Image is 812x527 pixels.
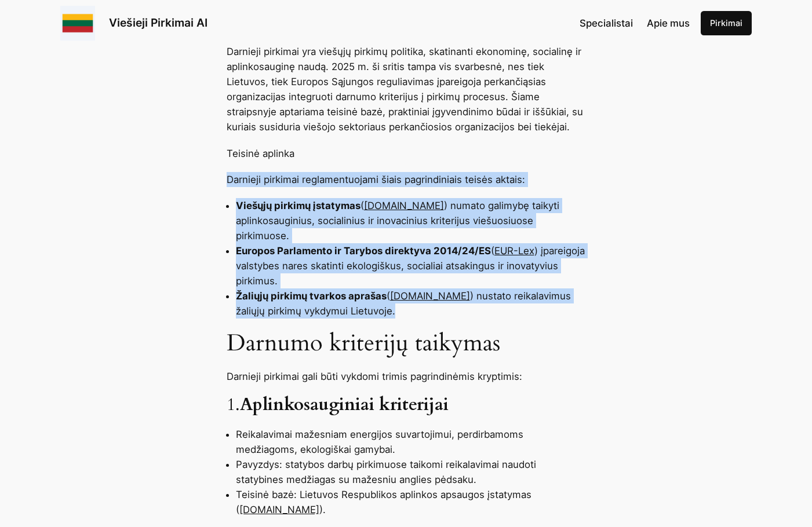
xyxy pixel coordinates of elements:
[60,6,95,41] img: Viešieji pirkimai logo
[227,172,586,187] p: Darnieji pirkimai reglamentuojami šiais pagrindiniais teisės aktais:
[580,17,633,29] span: Specialistai
[227,146,586,161] p: Teisinė aplinka
[647,16,690,31] a: Apie mus
[236,243,586,288] li: ( ) įpareigoja valstybes nares skatinti ekologiškus, socialiai atsakingus ir inovatyvius pirkimus.
[227,44,586,134] p: Darnieji pirkimai yra viešųjų pirkimų politika, skatinanti ekonominę, socialinę ir aplinkosauginę...
[236,427,586,457] li: Reikalavimai mažesniam energijos suvartojimui, perdirbamoms medžiagoms, ekologiškai gamybai.
[236,198,586,243] li: ( ) numato galimybę taikyti aplinkosauginius, socialinius ir inovacinius kriterijus viešuosiuose ...
[390,290,470,302] a: [DOMAIN_NAME]
[580,16,690,31] nav: Navigation
[109,16,207,30] a: Viešieji Pirkimai AI
[240,393,449,416] strong: Aplinkosauginiai kriterijai
[236,457,586,487] li: Pavyzdys: statybos darbų pirkimuose taikomi reikalavimai naudoti statybines medžiagas su mažesniu...
[227,330,586,357] h2: Darnumo kriterijų taikymas
[647,17,690,29] span: Apie mus
[227,369,586,384] p: Darnieji pirkimai gali būti vykdomi trimis pagrindinėmis kryptimis:
[236,290,387,302] strong: Žaliųjų pirkimų tvarkos aprašas
[364,200,444,211] a: [DOMAIN_NAME]
[580,16,633,31] a: Specialistai
[236,487,586,517] li: Teisinė bazė: Lietuvos Respublikos aplinkos apsaugos įstatymas ( ).
[227,395,586,416] h3: 1.
[236,245,491,257] strong: Europos Parlamento ir Tarybos direktyva 2014/24/ES
[494,245,534,257] a: EUR-Lex
[236,288,586,319] li: ( ) nustato reikalavimus žaliųjų pirkimų vykdymui Lietuvoje.
[239,504,319,515] a: [DOMAIN_NAME]
[701,11,752,35] a: Pirkimai
[236,200,361,211] strong: Viešųjų pirkimų įstatymas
